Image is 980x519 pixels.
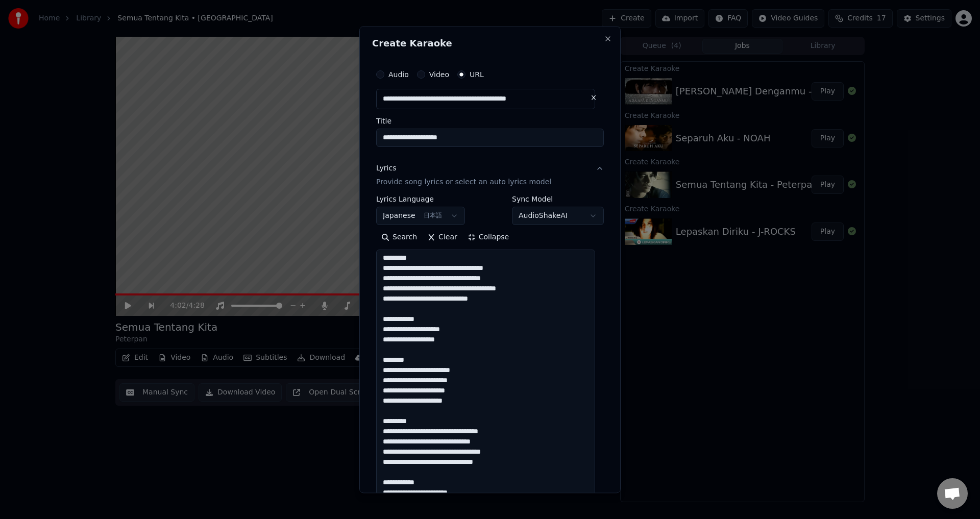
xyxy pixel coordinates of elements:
label: Sync Model [512,196,604,203]
button: Search [376,230,422,246]
button: LyricsProvide song lyrics or select an auto lyrics model [376,155,604,196]
p: Provide song lyrics or select an auto lyrics model [376,178,551,188]
button: Collapse [462,230,514,246]
label: URL [470,71,484,78]
label: Title [376,117,604,125]
label: Lyrics Language [376,196,465,203]
h2: Create Karaoke [372,39,608,48]
label: Video [429,71,449,78]
div: Lyrics [376,163,396,174]
button: Clear [422,230,462,246]
label: Audio [388,71,409,78]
